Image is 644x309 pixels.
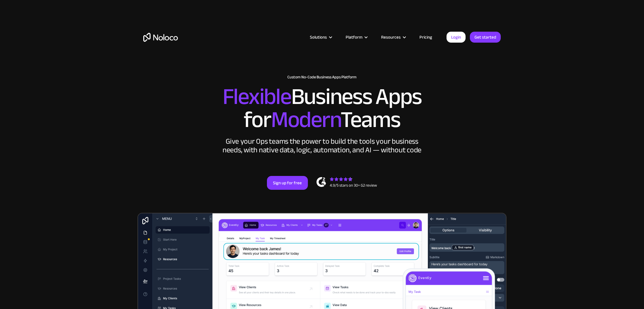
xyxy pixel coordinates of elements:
[412,33,439,41] a: Pricing
[143,33,178,42] a: home
[303,33,338,41] div: Solutions
[143,75,501,79] h1: Custom No-Code Business Apps Platform
[310,33,327,41] div: Solutions
[381,33,401,41] div: Resources
[221,137,423,154] div: Give your Ops teams the power to build the tools your business needs, with native data, logic, au...
[338,33,374,41] div: Platform
[223,75,291,118] span: Flexible
[271,98,340,141] span: Modern
[143,85,501,131] h2: Business Apps for Teams
[267,176,308,190] a: Sign up for free
[470,32,501,43] a: Get started
[447,32,466,43] a: Login
[346,33,362,41] div: Platform
[374,33,412,41] div: Resources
